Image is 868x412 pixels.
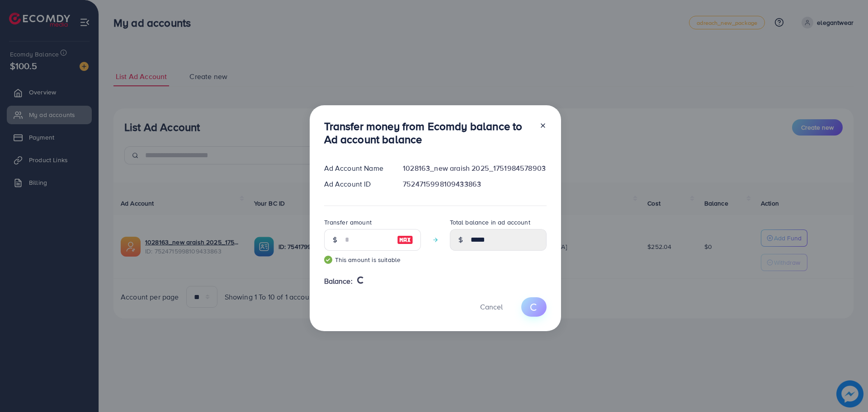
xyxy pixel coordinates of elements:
h3: Transfer money from Ecomdy balance to Ad account balance [324,120,532,146]
span: Balance: [324,276,353,286]
span: Cancel [480,302,503,312]
div: 7524715998109433863 [396,179,553,189]
div: Ad Account Name [317,163,396,173]
img: image [397,234,413,245]
small: This amount is suitable [324,255,421,264]
div: Ad Account ID [317,179,396,189]
button: Cancel [469,297,514,317]
img: guide [324,256,332,264]
div: 1028163_new araish 2025_1751984578903 [396,163,553,173]
label: Total balance in ad account [450,218,530,227]
label: Transfer amount [324,218,372,227]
